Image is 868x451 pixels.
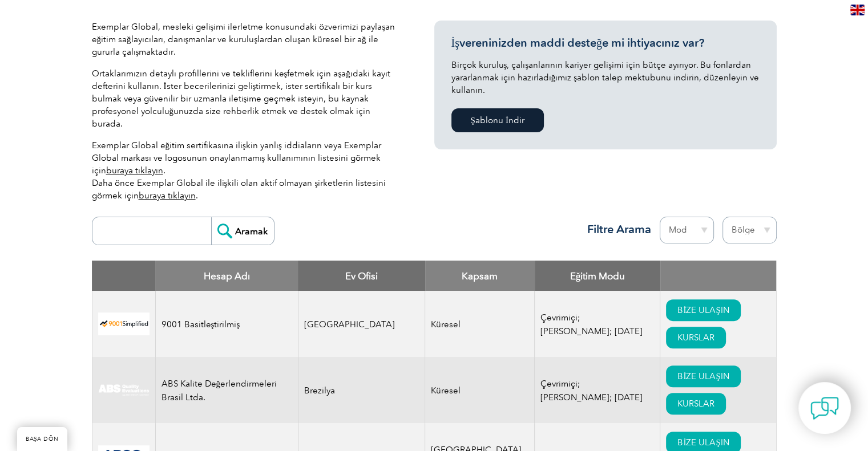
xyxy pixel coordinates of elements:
font: Daha önce Exemplar Global ile ilişkili olan aktif olmayan şirketlerin listesini görmek için [92,178,386,201]
font: . [163,165,165,176]
a: BAŞA DÖN [17,427,67,451]
font: BAŞA DÖN [26,436,59,442]
font: BİZE ULAŞIN [677,437,729,448]
font: [GEOGRAPHIC_DATA] [304,319,395,330]
img: contact-chat.png [810,394,839,422]
font: Küresel [431,319,461,330]
th: Eğitim Modu: Sütunları artan düzende sıralamak için etkinleştirin [535,261,660,291]
font: BİZE ULAŞIN [677,305,729,315]
font: KURSLAR [677,332,714,343]
font: ABS Kalite Değerlendirmeleri Brasil Ltda. [162,379,277,403]
font: Birçok kuruluş, çalışanlarının kariyer gelişimi için bütçe ayırıyor. Bu fonlardan yararlanmak içi... [451,60,759,95]
a: buraya tıklayın [106,165,163,176]
font: Ortaklarımızın detaylı profillerini ve tekliflerini keşfetmek için aşağıdaki kayıt defterini kull... [92,68,390,129]
th: Hesap Adı: Sütunları azalan şekilde sıralamak için etkinleştirin [155,261,298,291]
font: Çevrimiçi; [PERSON_NAME]; [DATE] [540,379,643,403]
font: KURSLAR [677,399,714,409]
font: 9001 Basitleştirilmiş [162,319,240,330]
a: BİZE ULAŞIN [666,365,740,387]
font: Exemplar Global eğitim sertifikasına ilişkin yanlış iddiaların veya Exemplar Global markası ve lo... [92,140,381,176]
a: Şablonu İndir [451,108,544,132]
font: Küresel [431,385,461,396]
input: Aramak [211,217,274,245]
a: KURSLAR [666,327,726,348]
font: Kapsam [462,270,498,282]
a: KURSLAR [666,393,726,415]
font: Exemplar Global, mesleki gelişimi ilerletme konusundaki özverimizi paylaşan eğitim sağlayıcıları,... [92,22,395,57]
font: . [196,190,198,201]
font: Eğitim Modu [570,270,625,282]
img: 37c9c059-616f-eb11-a812-002248153038-logo.png [98,312,150,336]
font: Çevrimiçi; [PERSON_NAME]; [DATE] [540,312,643,336]
th: Ev Ofisi: Sütunları artan sırada sıralamak için etkinleştirin [298,261,425,291]
font: BİZE ULAŞIN [677,371,729,381]
font: Filtre Arama [587,222,651,236]
img: c92924ac-d9bc-ea11-a814-000d3a79823d-logo.jpg [98,384,150,396]
a: buraya tıklayın [139,190,196,201]
font: Şablonu İndir [471,115,524,125]
font: Hesap Adı [204,270,250,282]
font: Ev Ofisi [345,270,378,282]
th: Kapsam: Sütunları artan düzende sıralamak için etkinleştirin [425,261,535,291]
a: BİZE ULAŞIN [666,299,740,321]
font: İşvereninizden maddi desteğe mi ihtiyacınız var? [451,36,704,50]
th: : Sütunları artan düzende sıralamak için etkinleştirin [660,261,776,291]
font: Brezilya [304,385,335,396]
img: en [850,5,865,15]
